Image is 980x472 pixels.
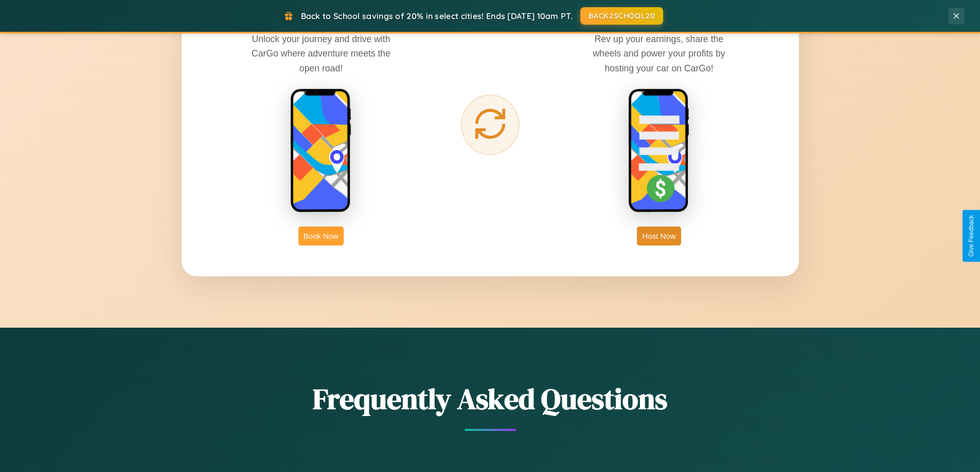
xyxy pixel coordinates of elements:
span: Back to School savings of 20% in select cities! Ends [DATE] 10am PT. [301,11,573,21]
p: Unlock your journey and drive with CarGo where adventure meets the open road! [244,32,398,75]
p: Rev up your earnings, share the wheels and power your profits by hosting your car on CarGo! [582,32,736,75]
img: rent phone [290,88,352,214]
div: Give Feedback [968,215,975,257]
img: host phone [628,88,690,214]
button: Host Now [637,226,681,246]
button: Book Now [298,226,344,246]
button: BACK2SCHOOL20 [580,7,663,25]
h2: Frequently Asked Questions [182,379,799,419]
